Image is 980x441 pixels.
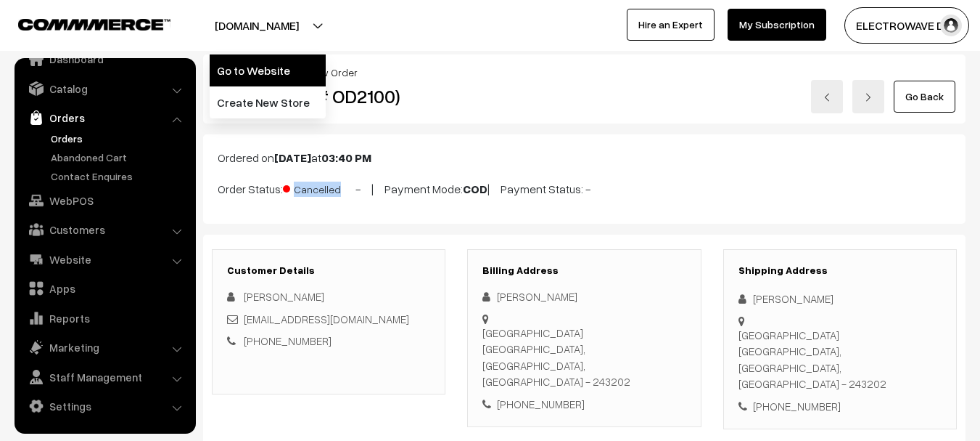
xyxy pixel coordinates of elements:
[213,85,446,108] h2: View Order (# OD2100)
[164,7,350,44] button: [DOMAIN_NAME]
[244,290,324,303] span: [PERSON_NAME]
[274,150,311,165] b: [DATE]
[18,275,191,302] a: Apps
[210,86,326,118] a: Create New Store
[728,9,826,41] a: My Subscription
[18,217,191,243] a: Customers
[244,312,409,325] a: [EMAIL_ADDRESS][DOMAIN_NAME]
[218,149,951,166] p: Ordered on at
[482,264,685,277] h3: Billing Address
[306,66,358,78] span: View Order
[18,334,191,360] a: Marketing
[18,19,170,30] img: COMMMERCE
[218,178,951,198] p: Order Status: - | Payment Mode: | Payment Status: -
[283,178,355,197] span: Cancelled
[18,76,191,102] a: Catalog
[894,81,955,113] a: Go Back
[18,15,145,32] a: COMMMERCE
[463,182,487,196] b: COD
[47,150,191,165] a: Abandoned Cart
[18,105,191,131] a: Orders
[18,393,191,419] a: Settings
[47,131,191,146] a: Orders
[227,264,430,277] h3: Customer Details
[244,334,332,347] a: [PHONE_NUMBER]
[18,364,191,390] a: Staff Management
[482,325,685,390] div: [GEOGRAPHIC_DATA] [GEOGRAPHIC_DATA], [GEOGRAPHIC_DATA], [GEOGRAPHIC_DATA] - 243202
[738,398,942,415] div: [PHONE_NUMBER]
[321,150,371,165] b: 03:40 PM
[738,264,942,277] h3: Shipping Address
[823,93,831,102] img: left-arrow.png
[47,169,191,184] a: Contact Enquires
[18,187,191,214] a: WebPOS
[18,46,191,72] a: Dashboard
[627,9,715,41] a: Hire an Expert
[210,54,326,86] a: Go to Website
[482,288,685,305] div: [PERSON_NAME]
[940,15,962,36] img: user
[738,291,942,307] div: [PERSON_NAME]
[213,65,955,80] div: / /
[864,93,873,102] img: right-arrow.png
[738,327,942,392] div: [GEOGRAPHIC_DATA] [GEOGRAPHIC_DATA], [GEOGRAPHIC_DATA], [GEOGRAPHIC_DATA] - 243202
[482,396,685,413] div: [PHONE_NUMBER]
[18,305,191,331] a: Reports
[844,7,969,44] button: ELECTROWAVE DE…
[18,246,191,272] a: Website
